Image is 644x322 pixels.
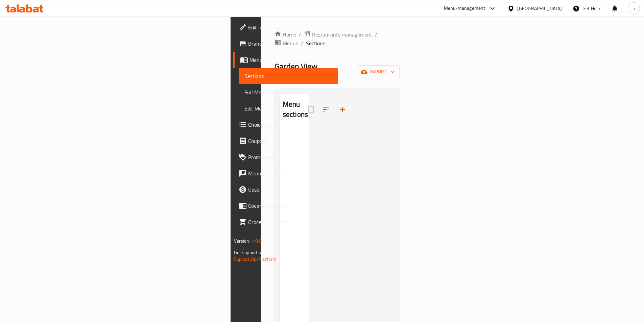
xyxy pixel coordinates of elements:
[233,133,338,149] a: Coupons
[233,117,338,133] a: Choice Groups
[334,101,351,118] button: Add section
[233,198,338,214] a: Coverage Report
[248,185,333,194] span: Upsell
[248,169,333,177] span: Menu disclaimer
[244,72,333,80] span: Sections
[280,126,309,131] nav: Menu sections
[362,68,395,76] span: import
[249,56,333,64] span: Menus
[233,19,338,35] a: Edit Restaurant
[357,66,400,78] button: import
[248,121,333,129] span: Choice Groups
[517,5,562,12] div: [GEOGRAPHIC_DATA]
[234,255,277,264] a: Support.OpsPlatform
[233,52,338,68] a: Menus
[304,30,372,39] a: Restaurants management
[248,153,333,161] span: Promotions
[233,214,338,230] a: Grocery Checklist
[312,30,372,39] span: Restaurants management
[375,30,377,39] li: /
[234,237,251,245] span: Version:
[248,40,333,48] span: Branches
[244,104,333,113] span: Edit Menu
[244,88,333,96] span: Full Menu View
[252,237,262,245] span: 1.0.0
[239,84,338,100] a: Full Menu View
[248,23,333,31] span: Edit Restaurant
[633,5,635,12] span: h
[233,181,338,198] a: Upsell
[233,149,338,165] a: Promotions
[239,100,338,117] a: Edit Menu
[444,4,485,13] div: Menu-management
[233,35,338,52] a: Branches
[248,218,333,226] span: Grocery Checklist
[233,165,338,181] a: Menu disclaimer
[248,202,333,210] span: Coverage Report
[239,68,338,84] a: Sections
[234,248,265,257] span: Get support on:
[248,137,333,145] span: Coupons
